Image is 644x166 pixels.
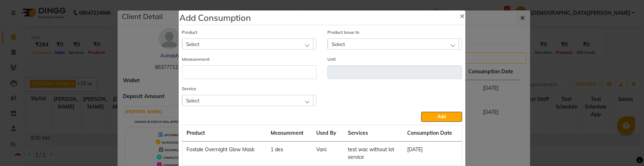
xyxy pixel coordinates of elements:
label: Service [182,86,196,92]
th: Consumption Date [403,125,462,142]
td: Foxtale Overnight Glow Mask [182,142,266,166]
span: × [460,10,465,21]
span: Select [332,41,345,47]
th: Product [182,125,266,142]
th: Services [344,125,403,142]
span: Select [186,97,199,103]
label: Product Issue to [327,29,359,36]
label: Measurement [182,56,210,63]
span: Select [186,41,199,47]
td: 1 des [266,142,312,166]
td: [DATE] [403,142,462,166]
button: Add [421,112,462,122]
h4: Add Consumption [179,11,251,24]
label: Unit [327,56,336,63]
span: Add [437,114,446,119]
th: Measurement [266,125,312,142]
td: Vani [312,142,344,166]
td: test wac without lot service [344,142,403,166]
button: Close [454,5,470,26]
th: Used By [312,125,344,142]
label: Product [182,29,197,36]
